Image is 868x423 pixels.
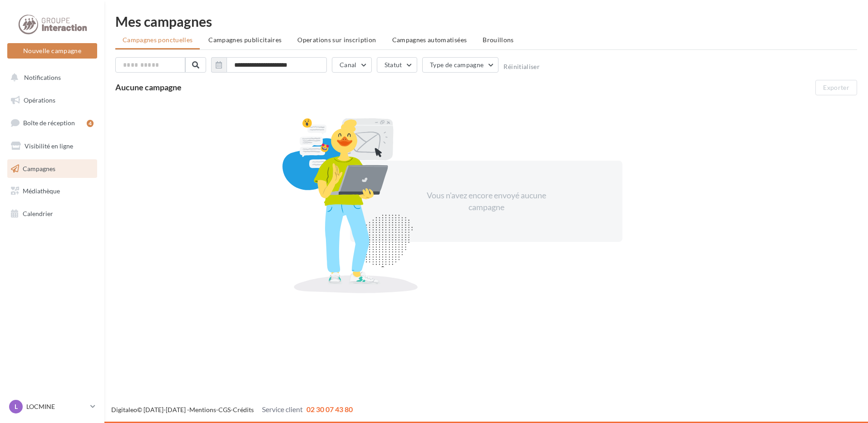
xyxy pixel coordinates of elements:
button: Réinitialiser [503,63,540,70]
a: Opérations [5,91,99,110]
span: Médiathèque [23,187,60,195]
button: Type de campagne [422,57,499,73]
a: CGS [218,406,231,413]
a: Mentions [189,406,216,413]
span: Opérations [24,96,55,104]
button: Exporter [815,80,857,95]
a: Digitaleo [111,406,137,413]
div: Mes campagnes [115,15,857,28]
a: Crédits [233,406,254,413]
span: Visibilité en ligne [25,142,73,150]
a: Visibilité en ligne [5,137,99,156]
button: Nouvelle campagne [7,43,97,59]
span: L [15,402,18,411]
button: Statut [377,57,417,73]
a: Médiathèque [5,182,99,201]
span: Aucune campagne [115,82,182,92]
button: Notifications [5,68,95,87]
div: 4 [87,120,94,127]
span: Boîte de réception [23,119,75,127]
span: Service client [262,405,303,413]
span: Campagnes [23,164,55,172]
p: LOCMINE [26,402,87,411]
span: Campagnes automatisées [392,36,467,44]
span: Notifications [24,74,61,81]
span: Campagnes publicitaires [208,36,281,44]
span: Brouillons [483,36,514,44]
span: Operations sur inscription [297,36,376,44]
span: Calendrier [23,210,53,217]
a: Boîte de réception4 [5,113,99,133]
div: Vous n'avez encore envoyé aucune campagne [408,190,564,213]
a: Calendrier [5,204,99,223]
a: Campagnes [5,159,99,178]
span: © [DATE]-[DATE] - - - [111,406,353,413]
span: 02 30 07 43 80 [306,405,353,413]
a: L LOCMINE [7,398,97,415]
button: Canal [332,57,372,73]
